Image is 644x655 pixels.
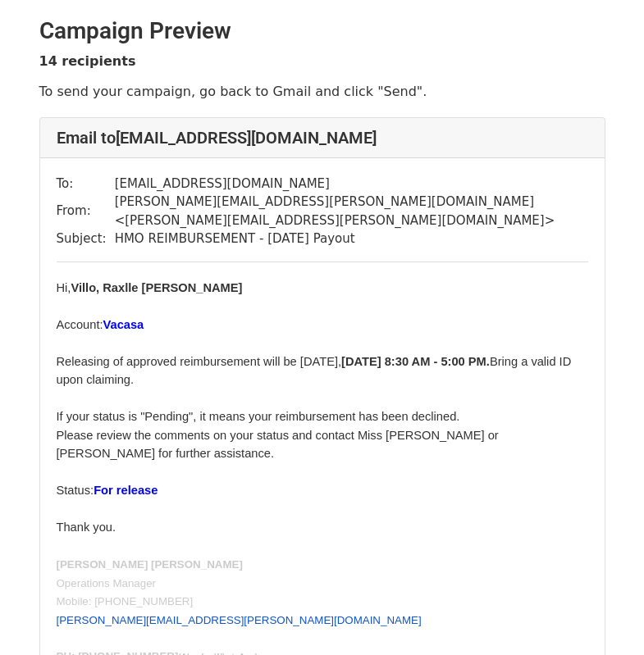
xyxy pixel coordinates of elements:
span: Hi, [57,281,71,294]
span: Account: [57,318,103,331]
span: [DATE] 8:30 AM - 5:00 PM. [341,355,490,368]
td: [PERSON_NAME][EMAIL_ADDRESS][PERSON_NAME][DOMAIN_NAME] < [PERSON_NAME][EMAIL_ADDRESS][PERSON_NAME... [115,193,588,230]
h4: Email to [EMAIL_ADDRESS][DOMAIN_NAME] [57,128,588,148]
td: HMO REIMBURSEMENT - [DATE] Payout [115,230,588,248]
td: From: [57,193,115,230]
span: Releasing of approved reimbursement will be [DATE], [57,355,342,368]
font: Vacasa [103,318,144,331]
a: [PERSON_NAME][EMAIL_ADDRESS][PERSON_NAME][DOMAIN_NAME] [57,614,422,626]
td: Subject: [57,230,115,248]
p: To send your campaign, go back to Gmail and click "Send". [39,83,605,100]
td: To: [57,175,115,193]
strong: 14 recipients [39,53,136,69]
h2: Campaign Preview [39,17,605,45]
td: [EMAIL_ADDRESS][DOMAIN_NAME] [115,175,588,193]
b: [PERSON_NAME] [PERSON_NAME] [57,558,243,571]
span: Villo, Raxlle [PERSON_NAME] [71,281,242,294]
font: Operations Manager Mobile: [PHONE_NUMBER] [57,577,194,608]
font: For release [94,484,158,497]
span: Thank you. [57,521,116,534]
